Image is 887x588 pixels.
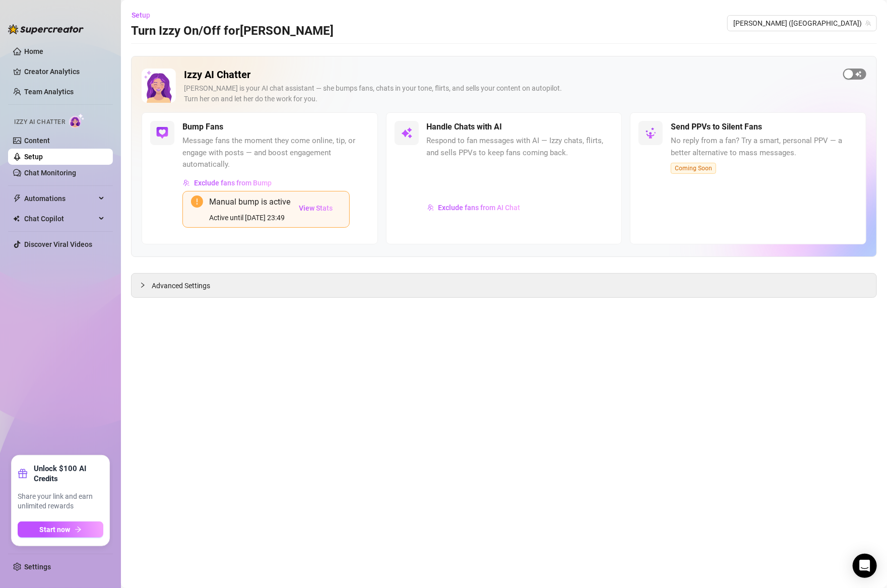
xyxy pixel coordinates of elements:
[152,280,210,291] span: Advanced Settings
[182,121,223,133] h5: Bump Fans
[140,282,146,288] span: collapsed
[75,526,82,533] span: arrow-right
[671,121,762,133] h5: Send PPVs to Silent Fans
[34,464,103,484] strong: Unlock $100 AI Credits
[191,195,203,208] span: exclamation-circle
[865,20,871,26] span: team
[184,69,835,81] h2: Izzy AI Chatter
[24,169,76,177] a: Chat Monitoring
[13,215,20,222] img: Chat Copilot
[131,23,334,39] h3: Turn Izzy On/Off for [PERSON_NAME]
[671,135,858,159] span: No reply from a fan? Try a smart, personal PPV — a better alternative to mass messages.
[24,240,92,248] a: Discover Viral Videos
[438,204,521,212] span: Exclude fans from AI Chat
[182,175,272,191] button: Exclude fans from Bump
[671,163,716,174] span: Coming Soon
[8,24,84,34] img: logo-BBDzfeDw.svg
[427,135,614,159] span: Respond to fan messages with AI — Izzy chats, flirts, and sells PPVs to keep fans coming back.
[131,7,158,23] button: Setup
[24,153,43,161] a: Setup
[209,212,290,223] div: Active until [DATE] 23:49
[156,127,168,139] img: svg%3e
[184,83,835,104] div: [PERSON_NAME] is your AI chat assistant — she bumps fans, chats in your tone, flirts, and sells y...
[182,135,369,171] span: Message fans the moment they come online, tip, or engage with posts — and boost engagement automa...
[24,137,50,145] a: Content
[40,526,71,534] span: Start now
[24,88,74,96] a: Team Analytics
[733,16,871,31] span: Linda (lindavo)
[18,469,28,479] span: gift
[18,492,103,511] span: Share your link and earn unlimited rewards
[427,204,434,211] img: svg%3e
[183,179,190,186] img: svg%3e
[24,63,105,80] a: Creator Analytics
[132,11,150,19] span: Setup
[427,121,502,133] h5: Handle Chats with AI
[140,280,152,291] div: collapsed
[18,521,103,538] button: Start nowarrow-right
[14,117,65,127] span: Izzy AI Chatter
[24,47,43,55] a: Home
[194,179,272,187] span: Exclude fans from Bump
[427,200,521,216] button: Exclude fans from AI Chat
[24,563,51,571] a: Settings
[853,554,877,578] div: Open Intercom Messenger
[69,113,85,128] img: AI Chatter
[24,190,96,207] span: Automations
[290,195,341,221] button: View Stats
[645,127,657,139] img: svg%3e
[24,211,96,227] span: Chat Copilot
[209,195,290,208] div: Manual bump is active
[142,69,176,103] img: Izzy AI Chatter
[13,194,21,203] span: thunderbolt
[401,127,413,139] img: svg%3e
[299,204,333,212] span: View Stats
